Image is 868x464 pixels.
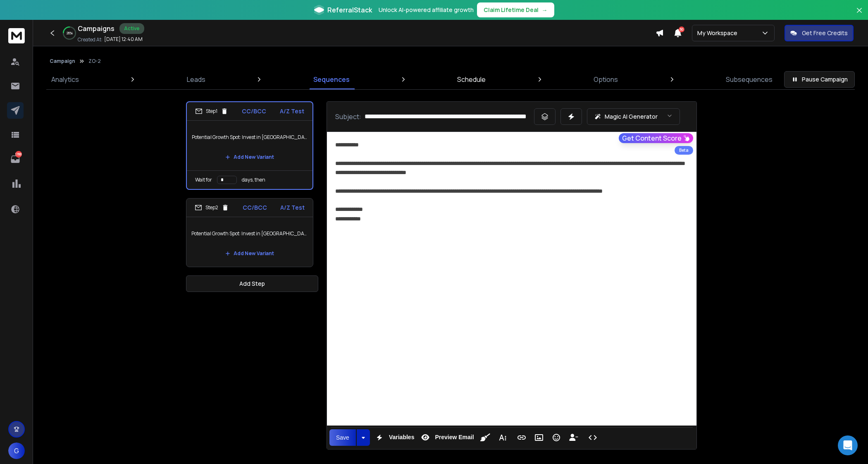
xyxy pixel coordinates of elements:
button: Code View [585,429,601,446]
p: Get Free Credits [802,29,848,37]
div: Step 2 [195,204,229,211]
p: Subsequences [726,74,773,84]
button: Claim Lifetime Deal→ [477,2,554,17]
a: Analytics [46,69,84,89]
div: Beta [675,146,693,155]
button: Get Free Credits [785,25,854,41]
p: 26 % [67,31,73,36]
button: Preview Email [417,429,475,446]
button: Pause Campaign [784,71,855,88]
p: My Workspace [697,29,741,37]
p: Magic AI Generator [605,112,658,121]
p: A/Z Test [280,107,304,115]
button: More Text [495,429,510,446]
h1: Campaigns [78,24,114,33]
button: Insert Image (⌘P) [531,429,547,446]
a: 1788 [7,151,24,167]
li: Step1CC/BCCA/Z TestPotential Growth Spot: Invest in [GEOGRAPHIC_DATA] {{firstName}} jiAdd New Var... [186,101,313,190]
a: Leads [182,69,210,89]
div: Active [119,23,144,34]
button: Add New Variant [219,245,281,262]
button: Save [329,429,356,446]
span: ReferralStack [327,5,372,15]
button: Add Step [186,275,318,292]
a: Sequences [308,69,355,89]
p: days, then [242,177,265,183]
p: Subject: [335,112,361,122]
p: [DATE] 12:40 AM [104,36,143,43]
p: Leads [187,74,205,84]
li: Step2CC/BCCA/Z TestPotential Growth Spot: Invest in [GEOGRAPHIC_DATA] {{firstName}} jiAdd New Var... [186,198,313,267]
p: Potential Growth Spot: Invest in [GEOGRAPHIC_DATA] {{firstName}} ji [192,126,308,149]
button: Close banner [854,5,865,25]
p: ZO-2 [88,58,101,65]
a: Schedule [452,69,491,89]
button: Get Content Score [619,133,693,143]
p: A/Z Test [280,203,305,212]
p: CC/BCC [242,107,266,115]
p: CC/BCC [243,203,267,212]
button: Variables [372,429,416,446]
span: → [542,6,548,14]
a: Options [589,69,623,89]
span: Variables [387,434,416,441]
button: Add New Variant [219,149,281,165]
p: Analytics [51,74,79,84]
span: Preview Email [433,434,475,441]
p: Schedule [457,74,486,84]
button: Emoticons [548,429,564,446]
p: Options [594,74,618,84]
button: Campaign [50,58,75,65]
button: Insert Unsubscribe Link [566,429,582,446]
div: Open Intercom Messenger [838,435,858,455]
p: Unlock AI-powered affiliate growth [379,6,474,14]
p: 1788 [15,151,22,158]
p: Sequences [313,74,350,84]
button: Insert Link (⌘K) [514,429,529,446]
button: Magic AI Generator [587,108,680,125]
button: G [8,442,25,459]
a: Subsequences [721,69,777,89]
span: 50 [679,26,684,32]
p: Created At: [78,36,103,43]
button: Clean HTML [477,429,493,446]
p: Wait for [195,177,212,183]
div: Step 1 [195,108,228,115]
p: Potential Growth Spot: Invest in [GEOGRAPHIC_DATA] {{firstName}} ji [191,222,308,245]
